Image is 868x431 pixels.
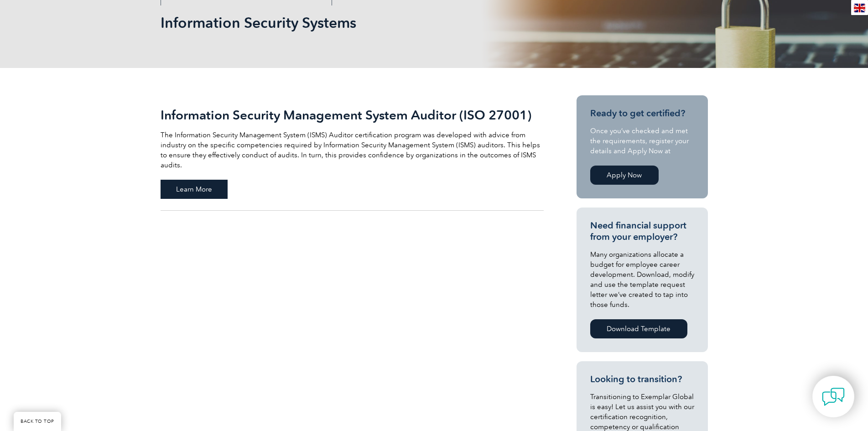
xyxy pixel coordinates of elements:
a: Download Template [590,319,687,338]
img: en [854,4,865,12]
a: BACK TO TOP [14,412,61,431]
a: Information Security Management System Auditor (ISO 27001) The Information Security Management Sy... [161,95,544,211]
p: Once you’ve checked and met the requirements, register your details and Apply Now at [590,126,694,156]
h3: Looking to transition? [590,374,694,385]
p: Many organizations allocate a budget for employee career development. Download, modify and use th... [590,249,694,310]
span: Learn More [161,180,228,199]
p: The Information Security Management System (ISMS) Auditor certification program was developed wit... [161,130,544,170]
h2: Information Security Management System Auditor (ISO 27001) [161,108,544,122]
a: Apply Now [590,166,659,185]
h3: Need financial support from your employer? [590,220,694,243]
h3: Ready to get certified? [590,108,694,119]
img: contact-chat.png [822,385,845,408]
h1: Information Security Systems [161,14,511,31]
